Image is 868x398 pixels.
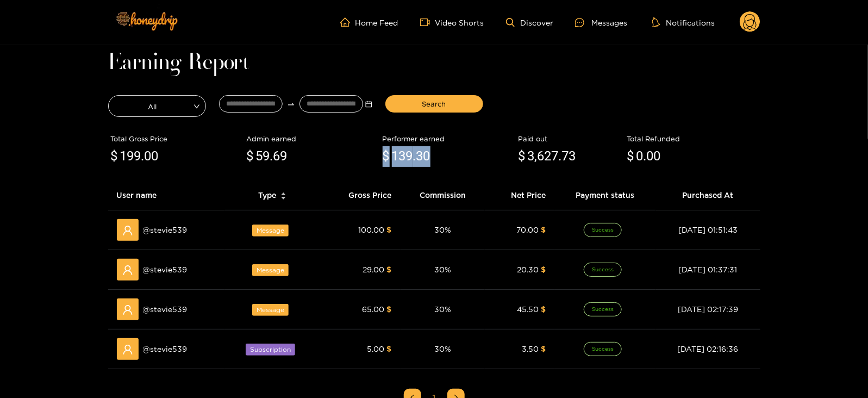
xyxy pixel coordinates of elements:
th: Payment status [554,181,655,210]
span: $ [387,305,392,313]
span: user [122,225,133,236]
span: .30 [413,148,430,164]
span: user [122,265,133,276]
span: .69 [270,148,288,164]
span: Success [584,342,622,356]
span: $ [541,226,546,234]
span: Success [584,302,622,316]
th: Gross Price [320,181,401,210]
th: Commission [401,181,485,210]
span: @ stevie539 [143,224,188,236]
h1: Earning Report [108,55,760,71]
span: @ stevie539 [143,343,188,355]
span: $ [541,305,546,313]
span: [DATE] 02:17:39 [678,305,738,313]
a: Discover [506,18,553,27]
span: Message [252,264,289,276]
button: Notifications [649,17,718,28]
a: Home Feed [340,17,398,27]
span: $ [541,345,546,353]
span: $ [387,345,392,353]
button: Search [385,95,483,113]
span: $ [627,146,634,167]
span: All [109,98,205,114]
span: 59 [256,148,270,164]
span: to [287,100,295,108]
span: Type [258,189,276,201]
span: 199 [120,148,141,164]
span: .73 [559,148,576,164]
span: [DATE] 01:51:43 [678,226,738,234]
a: Video Shorts [420,17,484,27]
div: Performer earned [383,133,513,144]
span: [DATE] 02:16:36 [678,345,739,353]
th: Net Price [485,181,554,210]
span: $ [541,265,546,273]
span: 20.30 [517,265,539,273]
div: Admin earned [247,133,377,144]
span: 30 % [434,305,451,313]
span: $ [387,265,392,273]
span: Success [584,263,622,277]
span: $ [387,226,392,234]
span: 30 % [434,265,451,273]
span: user [122,344,133,355]
div: Total Refunded [627,133,758,144]
span: 30 % [434,226,451,234]
span: 30 % [434,345,451,353]
span: Subscription [246,344,295,356]
th: Purchased At [656,181,760,210]
span: 139 [392,148,413,164]
span: 65.00 [363,305,385,313]
span: caret-up [280,191,286,197]
span: .00 [141,148,159,164]
div: Messages [575,16,627,29]
span: 0 [636,148,644,164]
span: 45.50 [517,305,539,313]
span: $ [519,146,526,167]
span: 70.00 [516,226,539,234]
span: .00 [644,148,661,164]
span: @ stevie539 [143,264,188,276]
span: swap-right [287,100,295,108]
span: $ [247,146,254,167]
span: $ [383,146,390,167]
span: [DATE] 01:37:31 [679,265,738,273]
span: user [122,304,133,315]
span: 5.00 [367,345,385,353]
span: Message [252,225,289,237]
span: video-camera [420,17,435,27]
span: $ [111,146,118,167]
span: 3.50 [522,345,539,353]
span: caret-down [280,195,286,201]
div: Paid out [519,133,622,144]
span: home [340,17,355,27]
span: Message [252,304,289,316]
div: Total Gross Price [111,133,241,144]
th: User name [108,181,226,210]
span: @ stevie539 [143,303,188,315]
span: Search [422,98,446,109]
span: 100.00 [359,226,385,234]
span: 29.00 [363,265,385,273]
span: Success [584,223,622,237]
span: 3,627 [528,148,559,164]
